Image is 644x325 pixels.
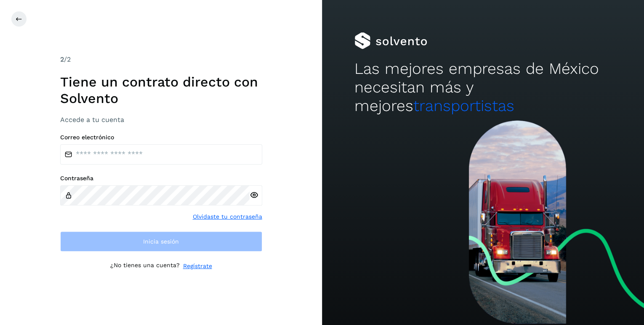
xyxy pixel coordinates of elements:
h3: Accede a tu cuenta [60,116,262,124]
label: Contraseña [60,175,262,182]
button: Inicia sesión [60,231,262,252]
span: transportistas [413,97,514,115]
span: 2 [60,55,64,63]
a: Olvidaste tu contraseña [193,212,262,221]
div: /2 [60,54,262,65]
h2: Las mejores empresas de México necesitan más y mejores [354,60,612,116]
h1: Tiene un contrato directo con Solvento [60,74,262,106]
label: Correo electrónico [60,134,262,141]
a: Regístrate [183,262,212,271]
span: Inicia sesión [143,238,179,244]
p: ¿No tienes una cuenta? [110,262,180,271]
